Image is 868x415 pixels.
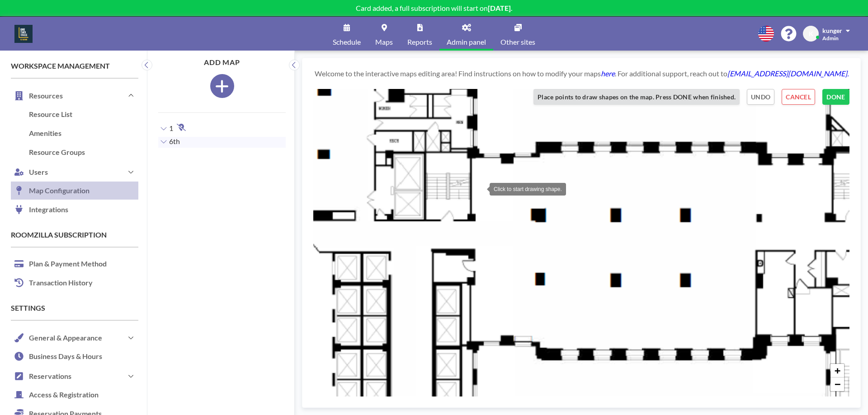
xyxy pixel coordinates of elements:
a: Plan & Payment Method [11,255,138,274]
span: K [809,30,813,38]
button: Reservations [11,366,138,386]
button: Resources [11,86,138,105]
span: Admin [822,35,839,42]
img: organization-logo [14,25,33,43]
h4: Amenities [11,124,66,142]
h4: Integrations [11,201,73,219]
button: DONE [822,89,849,105]
button: CANCEL [782,89,815,105]
span: Reports [407,38,432,46]
button: Users [11,162,138,182]
span: + [835,365,840,376]
button: UNDO [747,89,774,105]
span: Admin panel [447,38,486,46]
button: General & Appearance [11,328,138,347]
span: − [835,378,840,390]
a: Resource Groups [11,143,138,162]
a: Zoom out [830,378,844,391]
a: Zoom in [830,364,844,378]
h4: Resource Groups [11,143,90,161]
h4: Roomzilla Subscription [11,230,138,239]
span: Schedule [333,38,361,46]
a: Access & Registration [11,386,138,405]
span: Click to start drawing shape. [494,186,562,192]
a: Business Days & Hours [11,347,138,366]
h4: Plan & Payment Method [11,255,111,273]
h4: ADD MAP [158,58,286,67]
a: Reports [400,17,439,51]
a: Admin panel [439,17,493,51]
b: [DATE] [488,4,511,12]
h4: Workspace Management [11,61,138,70]
a: Map Configuration [11,182,138,201]
a: Resource List [11,105,138,124]
span: kunger [822,27,842,34]
span: Other sites [500,38,535,46]
button: Place points to draw shapes on the map. Press DONE when finished. [533,89,740,105]
h4: Access & Registration [11,386,103,404]
a: here [601,69,615,78]
p: Welcome to the interactive maps editing area! Find instructions on how to modify your maps . For ... [315,69,849,78]
h4: Business Days & Hours [11,347,107,365]
a: Transaction History [11,274,138,293]
h4: Reservations [29,372,71,380]
h4: Users [29,168,48,176]
span: 1 [169,124,173,133]
span: 6th [169,137,180,146]
h4: General & Appearance [29,333,102,342]
h4: Settings [11,303,138,312]
a: Schedule [325,17,368,51]
h4: Resource List [11,105,77,123]
a: Other sites [493,17,542,51]
a: Amenities [11,124,138,143]
h4: Transaction History [11,274,97,292]
a: [EMAIL_ADDRESS][DOMAIN_NAME]. [727,69,849,78]
a: Integrations [11,201,138,219]
h4: Resources [29,91,63,100]
a: Maps [368,17,400,51]
span: Maps [375,38,393,46]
